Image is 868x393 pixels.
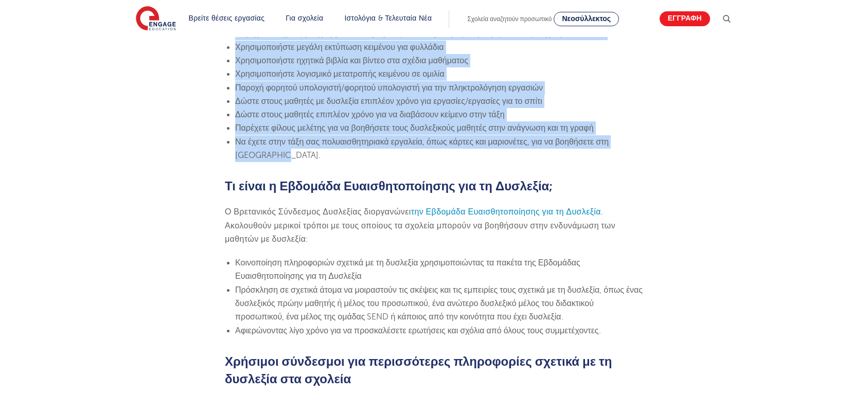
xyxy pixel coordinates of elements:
font: Παρέχετε φίλους μελέτης για να βοηθήσετε τους δυσλεξικούς μαθητές στην ανάγνωση και τη γραφή [235,123,594,133]
font: Χρησιμοποιήστε ηχητικά βιβλία και βίντεο στα σχέδια μαθήματος [235,56,468,65]
a: Για σχολεία [286,14,323,22]
font: Σχολεία αναζητούν προσωπικό [467,15,552,23]
a: Ιστολόγια & Τελευταία Νέα [344,14,432,22]
a: Νεοσύλλεκτος [554,12,619,26]
font: Ο Βρετανικός Σύνδεσμος Δυσλεξίας διοργανώνει [225,207,411,217]
font: Χρήσιμοι σύνδεσμοι για περισσότερες πληροφορίες σχετικά με τη δυσλεξία στα σχολεία [225,354,612,386]
font: Να έχετε στην τάξη σας πολυαισθητηριακά εργαλεία, όπως κάρτες και μαριονέτες, για να βοηθήσετε στ... [235,137,609,160]
font: Χρησιμοποιήστε λογισμικό μετατροπής κειμένου σε ομιλία [235,69,445,79]
a: Βρείτε θέσεις εργασίας [189,14,265,22]
font: Εγγραφή [668,15,702,23]
font: Αφιερώνοντας λίγο χρόνο για να προσκαλέσετε ερωτήσεις και σχόλια από όλους τους συμμετέχοντες. [235,326,601,335]
font: Τι είναι η Εβδομάδα Ευαισθητοποίησης για τη Δυσλεξία; [225,179,553,193]
a: Εγγραφή [660,11,710,26]
font: Δώστε στους μαθητές επιπλέον χρόνο για να διαβάσουν κείμενο στην τάξη [235,110,505,119]
font: Νεοσύλλεκτος [562,15,611,23]
img: Engage Education [136,6,176,32]
a: την Εβδομάδα Ευαισθητοποίησης για τη Δυσλεξία [411,207,601,217]
font: Κοινοποίηση πληροφοριών σχετικά με τη δυσλεξία χρησιμοποιώντας τα πακέτα της Εβδομάδας Ευαισθητοπ... [235,258,580,281]
font: Χρησιμοποιήστε μεγάλη εκτύπωση κειμένου για φυλλάδια [235,43,444,52]
font: Πρόσκληση σε σχετικά άτομα να μοιραστούν τις σκέψεις και τις εμπειρίες τους σχετικά με τη δυσλεξί... [235,285,643,322]
font: Παροχή φορητού υπολογιστή/φορητού υπολογιστή για την πληκτρολόγηση εργασιών [235,83,543,93]
font: . Ακολουθούν μερικοί τρόποι με τους οποίους τα σχολεία μπορούν να βοηθήσουν στην ενδυνάμωση των μ... [225,207,615,244]
font: Δώστε στους μαθητές με δυσλεξία επιπλέον χρόνο για εργασίες/εργασίες για το σπίτι [235,97,542,106]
